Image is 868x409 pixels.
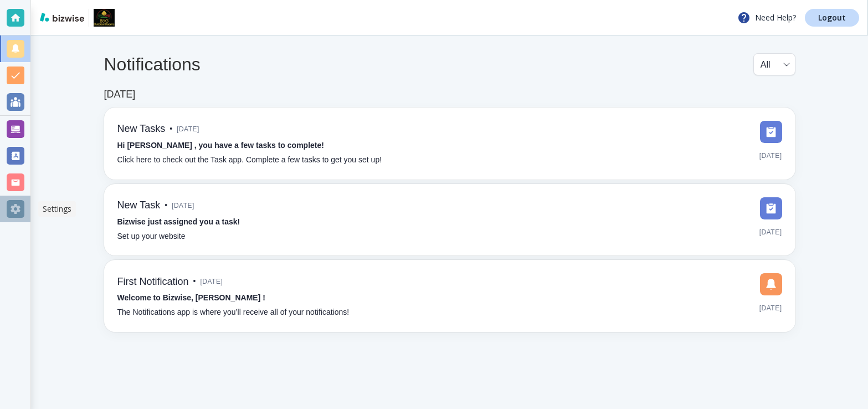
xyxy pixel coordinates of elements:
[104,184,795,256] a: New Task•[DATE]Bizwise just assigned you a task!Set up your website[DATE]
[40,13,84,22] img: bizwise
[170,123,172,135] p: •
[818,14,846,22] p: Logout
[43,203,71,214] p: Settings
[104,54,201,75] h4: Notifications
[117,200,161,212] h6: New Task
[104,260,795,332] a: First Notification•[DATE]Welcome to Bizwise, [PERSON_NAME] !The Notifications app is where you’ll...
[805,9,859,27] a: Logout
[117,154,382,166] p: Click here to check out the Task app. Complete a few tasks to get you set up!
[200,273,223,290] span: [DATE]
[104,89,136,101] h6: [DATE]
[117,293,265,302] strong: Welcome to Bizwise, [PERSON_NAME] !
[117,123,166,135] h6: New Tasks
[760,273,782,295] img: DashboardSidebarNotification.svg
[759,224,782,241] span: [DATE]
[117,217,240,226] strong: Bizwise just assigned you a task!
[759,147,782,164] span: [DATE]
[165,200,167,212] p: •
[117,306,350,319] p: The Notifications app is where you’ll receive all of your notifications!
[117,141,324,150] strong: Hi [PERSON_NAME] , you have a few tasks to complete!
[94,9,115,27] img: B & G Landscape & Outdoor Rooms LLC
[117,276,189,288] h6: First Notification
[172,197,194,214] span: [DATE]
[177,121,199,137] span: [DATE]
[117,231,186,243] p: Set up your website
[737,11,796,24] p: Need Help?
[759,300,782,316] span: [DATE]
[761,54,788,75] div: All
[760,121,782,143] img: DashboardSidebarTasks.svg
[104,108,795,180] a: New Tasks•[DATE]Hi [PERSON_NAME] , you have a few tasks to complete!Click here to check out the T...
[760,197,782,219] img: DashboardSidebarTasks.svg
[193,275,196,288] p: •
